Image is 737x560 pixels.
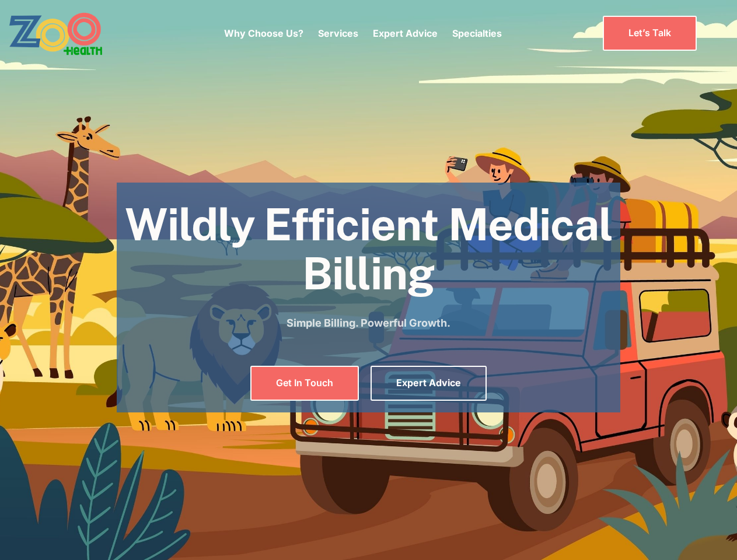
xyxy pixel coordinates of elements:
[287,317,450,329] strong: Simple Billing. Powerful Growth.
[371,366,487,400] a: Expert Advice
[452,27,502,39] a: Specialties
[250,366,359,400] a: Get In Touch
[452,9,502,58] div: Specialties
[603,16,697,50] a: Let’s Talk
[318,9,358,58] div: Services
[224,27,303,39] a: Why Choose Us?
[117,200,620,297] h1: Wildly Efficient Medical Billing
[318,26,358,40] p: Services
[9,12,134,55] a: home
[373,27,438,39] a: Expert Advice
